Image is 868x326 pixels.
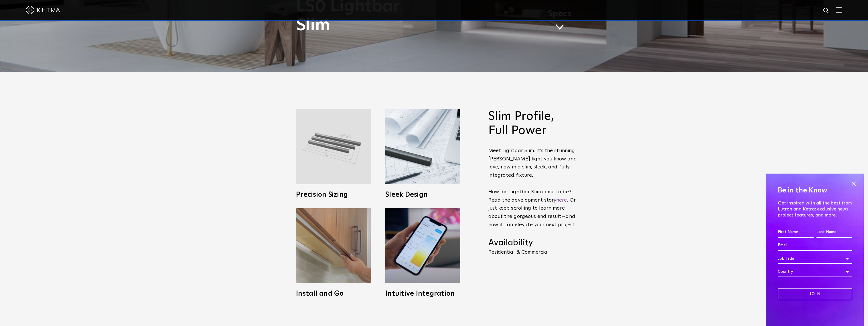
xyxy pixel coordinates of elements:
img: LS0_Easy_Install [296,208,371,283]
input: Email [778,240,852,251]
h3: Precision Sizing [296,191,371,198]
p: Residential & Commercial [488,250,577,255]
img: L30_Custom_Length_Black-2 [296,109,371,184]
img: L30_SlimProfile [385,109,460,184]
h4: Be in the Know [778,185,852,196]
img: search icon [823,7,830,14]
img: ketra-logo-2019-white [26,6,60,14]
h3: Sleek Design [385,191,460,198]
h2: Slim Profile, Full Power [488,109,577,138]
a: Specs [548,10,571,32]
input: First Name [778,227,814,238]
a: here [556,198,567,203]
p: Meet Lightbar Slim. It’s the stunning [PERSON_NAME] light you know and love, now in a slim, sleek... [488,147,577,229]
img: Hamburger%20Nav.svg [836,7,842,13]
div: Country [778,266,852,277]
img: L30_SystemIntegration [385,208,460,283]
h3: Install and Go [296,290,371,297]
p: Get inspired with all the best from Lutron and Ketra: exclusive news, project features, and more. [778,200,852,218]
input: Last Name [816,227,852,238]
input: Join [778,288,852,300]
div: Job Title [778,253,852,264]
h4: Availability [488,238,577,249]
h3: Intuitive Integration [385,290,460,297]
